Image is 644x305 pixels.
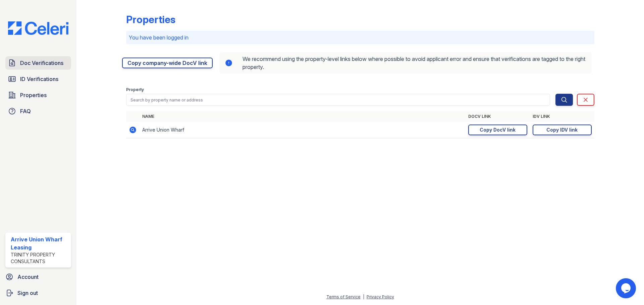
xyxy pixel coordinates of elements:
div: We recommend using the property-level links below where possible to avoid applicant error and ens... [219,52,592,74]
div: Copy DocV link [480,127,516,133]
a: Properties [5,88,71,102]
div: Properties [126,13,175,25]
label: Property [126,87,144,92]
div: | [363,294,364,299]
th: IDV Link [530,111,594,122]
p: You have been logged in [129,33,592,42]
a: Doc Verifications [5,56,71,70]
th: Name [140,111,466,122]
div: Copy IDV link [546,127,578,133]
img: CE_Logo_Blue-a8612792a0a2168367f1c8372b55b34899dd931a85d93a1a3d3e32e68fde9ad4.png [3,21,74,35]
span: Sign out [17,289,38,297]
div: Arrive Union Wharf Leasing [11,235,68,251]
a: Copy company-wide DocV link [122,58,213,68]
input: Search by property name or address [126,94,550,106]
span: Doc Verifications [20,59,63,67]
td: Arrive Union Wharf [140,122,466,138]
a: ID Verifications [5,72,71,86]
a: Account [3,270,74,284]
span: Properties [20,91,47,99]
span: FAQ [20,107,31,115]
a: Privacy Policy [367,294,394,299]
span: ID Verifications [20,75,58,83]
iframe: chat widget [616,278,637,298]
a: Copy IDV link [533,125,592,135]
th: DocV Link [466,111,530,122]
span: Account [17,273,39,281]
div: Trinity Property Consultants [11,251,68,265]
a: Terms of Service [326,294,361,299]
a: Copy DocV link [468,125,527,135]
a: Sign out [3,286,74,300]
a: FAQ [5,104,71,118]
